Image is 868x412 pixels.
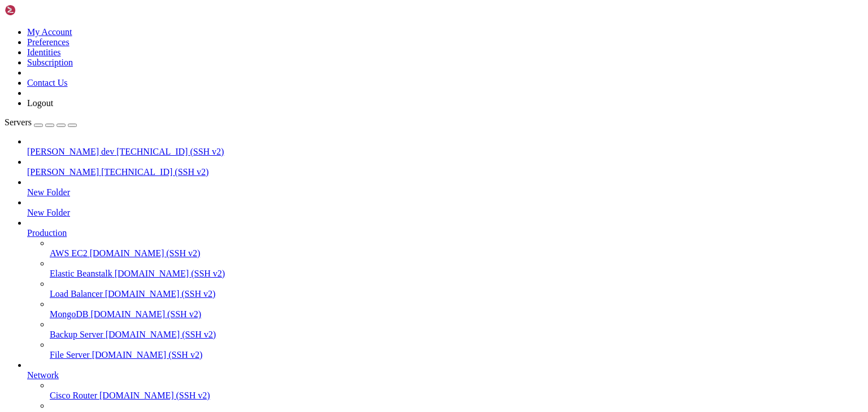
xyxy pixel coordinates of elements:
[5,62,357,71] span: Unable to create directory /home/[DOMAIN_NAME][URL]: No such file or directory
[27,198,863,218] li: New Folder
[27,167,99,177] span: [PERSON_NAME]
[50,330,863,340] a: Backup Server [DOMAIN_NAME] (SSH v2)
[27,27,72,37] a: My Account
[27,370,863,380] a: Network
[90,309,201,319] span: [DOMAIN_NAME] (SSH v2)
[158,110,163,119] span: p
[50,350,863,360] a: File Server [DOMAIN_NAME] (SSH v2)
[5,14,36,23] span: [DATE]:
[50,340,863,360] li: File Server [DOMAIN_NAME] (SSH v2)
[27,187,863,198] a: New Folder
[194,52,199,62] span: v
[203,110,208,119] span: n
[50,269,863,279] a: Elastic Beanstalk [DOMAIN_NAME] (SSH v2)
[92,350,203,360] span: [DOMAIN_NAME] (SSH v2)
[5,120,131,129] span: Configuration cache cleared!
[5,139,95,148] span: Route cache cleared!
[5,91,108,100] span: Press Enter to continue
[50,309,863,319] a: MongoDB [DOMAIN_NAME] (SSH v2)
[27,208,70,217] span: New Folder
[50,238,863,258] li: AWS EC2 [DOMAIN_NAME] (SSH v2)
[27,147,114,156] span: [PERSON_NAME] dev
[181,52,185,62] span: .
[50,330,103,339] span: Backup Server
[244,110,249,119] span: e
[190,110,194,119] span: i
[50,391,863,401] a: Cisco Router [DOMAIN_NAME] (SSH v2)
[50,299,863,319] li: MongoDB [DOMAIN_NAME] (SSH v2)
[5,148,127,157] span: Routes cached successfully!
[50,350,90,360] span: File Server
[5,72,316,81] span: It is required for saving/loading search history or cursor positions.
[5,177,721,187] x-row: Unable to create directory /home/[DOMAIN_NAME][URL]: No such file or directory
[27,208,863,218] a: New Folder
[27,137,863,157] li: [PERSON_NAME] dev [TECHNICAL_ID] (SSH v2)
[5,33,41,42] span: WebLogs:
[167,110,172,119] span: p
[106,330,216,339] span: [DOMAIN_NAME] (SSH v2)
[5,273,122,282] span: Files cached successfully!
[5,117,32,127] span: Servers
[50,380,863,401] li: Cisco Router [DOMAIN_NAME] (SSH v2)
[50,258,863,279] li: Elastic Beanstalk [DOMAIN_NAME] (SSH v2)
[5,5,70,16] img: Shellngn
[5,187,721,196] x-row: It is required for saving/loading search history or cursor positions.
[5,225,721,235] x-row: mypktqcdkx@1002212 ~/public_html $ php artisan optimize
[27,78,68,87] a: Contact Us
[50,319,863,340] li: Backup Server [DOMAIN_NAME] (SSH v2)
[105,289,216,299] span: [DOMAIN_NAME] (SSH v2)
[77,24,203,33] span: [ /home/[DOMAIN_NAME][URL] ]
[176,110,181,119] span: a
[27,370,59,380] span: Network
[163,110,167,119] span: h
[172,52,176,62] span: o
[27,157,863,177] li: [PERSON_NAME] [TECHNICAL_ID] (SSH v2)
[27,177,863,198] li: New Folder
[116,147,224,156] span: [TECHNICAL_ID] (SSH v2)
[171,283,176,292] div: (35, 29)
[5,24,41,33] span: WebRoot:
[167,52,172,62] span: n
[5,117,77,127] a: Servers
[5,129,158,138] span: Configuration cached successfully!
[5,264,127,273] span: Routes cached successfully!
[115,269,225,278] span: [DOMAIN_NAME] (SSH v2)
[226,110,231,119] span: i
[27,58,73,67] a: Subscription
[27,167,863,177] a: [PERSON_NAME] [TECHNICAL_ID] (SSH v2)
[50,248,88,258] span: AWS EC2
[181,110,185,119] span: r
[81,14,127,23] span: [ [DATE] ]
[5,52,158,62] span: mypktqcdkx@1002212 ~/public_html $
[185,52,190,62] span: e
[99,391,210,400] span: [DOMAIN_NAME] (SSH v2)
[5,206,721,216] x-row: Press Enter to continue
[50,279,863,299] li: Load Balancer [DOMAIN_NAME] (SSH v2)
[5,283,721,292] x-row: mypktqcdkx@1002212 ~/public_html $
[222,110,226,119] span: t
[158,52,163,62] span: n
[231,110,235,119] span: m
[27,147,863,157] a: [PERSON_NAME] dev [TECHNICAL_ID] (SSH v2)
[5,254,95,263] span: Route cache cleared!
[199,110,203,119] span: a
[27,187,70,197] span: New Folder
[5,110,158,119] span: mypktqcdkx@1002212 ~/public_html $
[27,218,863,360] li: Production
[5,158,122,167] span: Files cached successfully!
[212,110,217,119] span: o
[50,269,112,278] span: Elastic Beanstalk
[50,309,88,319] span: MongoDB
[185,110,190,119] span: t
[5,235,131,244] span: Configuration cache cleared!
[27,98,53,108] a: Logout
[27,47,61,57] a: Identities
[50,248,863,258] a: AWS EC2 [DOMAIN_NAME] (SSH v2)
[101,167,209,177] span: [TECHNICAL_ID] (SSH v2)
[77,33,203,42] span: [ /home/[DOMAIN_NAME][URL] ]
[163,52,167,62] span: a
[27,228,67,238] span: Production
[27,228,863,238] a: Production
[5,168,721,177] x-row: mypktqcdkx@1002212 ~/public_html $ nano .env
[27,37,70,47] a: Preferences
